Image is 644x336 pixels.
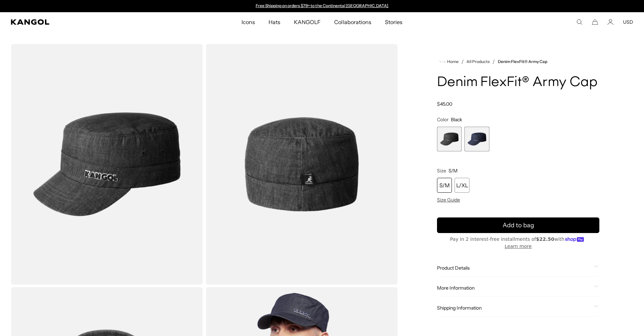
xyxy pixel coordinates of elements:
[576,19,582,25] summary: Search here
[437,305,591,311] span: Shipping Information
[498,59,548,64] a: Denim FlexFit® Army Cap
[11,44,203,285] img: color-black
[287,12,327,32] a: KANGOLF
[592,19,598,25] button: Cart
[252,3,392,9] slideshow-component: Announcement bar
[437,58,599,66] nav: breadcrumbs
[451,117,462,123] span: Black
[446,59,459,64] span: Home
[241,12,255,32] span: Icons
[294,12,321,32] span: KANGOLF
[206,44,398,285] img: color-black
[235,12,262,32] a: Icons
[256,3,389,8] a: Free Shipping on orders $79+ to the Continental [GEOGRAPHIC_DATA]
[437,168,446,174] span: Size
[252,3,392,9] div: Announcement
[437,178,452,193] div: S/M
[490,58,495,66] li: /
[464,127,489,151] div: 2 of 2
[503,221,534,230] span: Add to bag
[448,168,458,174] span: S/M
[269,12,280,32] span: Hats
[437,217,599,233] button: Add to bag
[385,12,402,32] span: Stories
[437,117,448,123] span: Color
[623,19,633,25] button: USD
[437,127,462,151] div: 1 of 2
[252,3,392,9] div: 1 of 2
[437,75,599,90] h1: Denim FlexFit® Army Cap
[437,101,452,107] span: $45.00
[455,178,469,193] div: L/XL
[437,265,591,271] span: Product Details
[459,58,464,66] li: /
[334,12,371,32] span: Collaborations
[437,127,462,151] label: Black
[437,285,591,291] span: More Information
[440,59,459,65] a: Home
[466,59,490,64] a: All Products
[11,19,160,25] a: Kangol
[327,12,378,32] a: Collaborations
[262,12,287,32] a: Hats
[378,12,409,32] a: Stories
[437,197,460,203] span: Size Guide
[607,19,614,25] a: Account
[464,127,489,151] label: Indigo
